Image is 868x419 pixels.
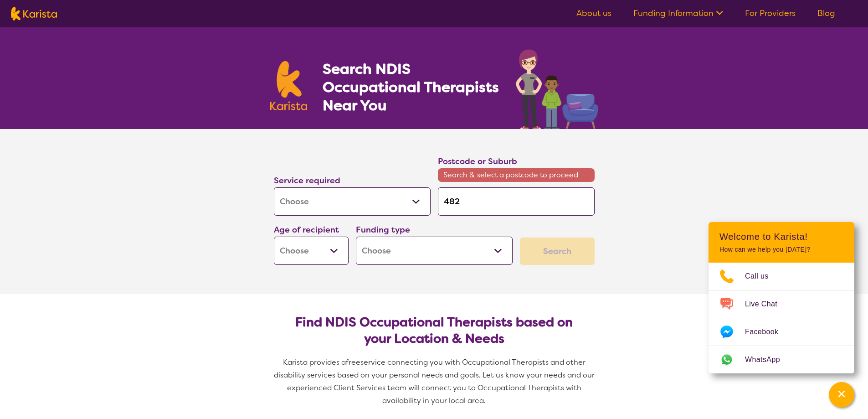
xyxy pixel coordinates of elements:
[633,8,723,19] a: Funding Information
[745,8,796,19] a: For Providers
[438,156,517,167] label: Postcode or Suburb
[438,187,595,216] input: Type
[709,263,854,373] ul: Choose channel
[745,353,791,367] span: WhatsApp
[346,357,360,367] span: free
[745,325,789,339] span: Facebook
[709,222,854,373] div: Channel Menu
[516,49,598,129] img: occupational-therapy
[274,224,339,235] label: Age of recipient
[283,357,346,367] span: Karista provides a
[709,346,854,373] a: Web link opens in a new tab.
[576,8,611,19] a: About us
[11,7,57,21] img: Karista logo
[438,168,595,182] span: Search & select a postcode to proceed
[274,175,340,186] label: Service required
[745,269,780,283] span: Call us
[356,224,410,235] label: Funding type
[270,61,308,110] img: Karista logo
[274,357,596,405] span: service connecting you with Occupational Therapists and other disability services based on your p...
[719,246,843,253] p: How can we help you [DATE]?
[745,297,788,311] span: Live Chat
[817,8,835,19] a: Blog
[829,382,854,408] button: Channel Menu
[719,231,843,242] h2: Welcome to Karista!
[323,60,500,114] h1: Search NDIS Occupational Therapists Near You
[281,314,587,347] h2: Find NDIS Occupational Therapists based on your Location & Needs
